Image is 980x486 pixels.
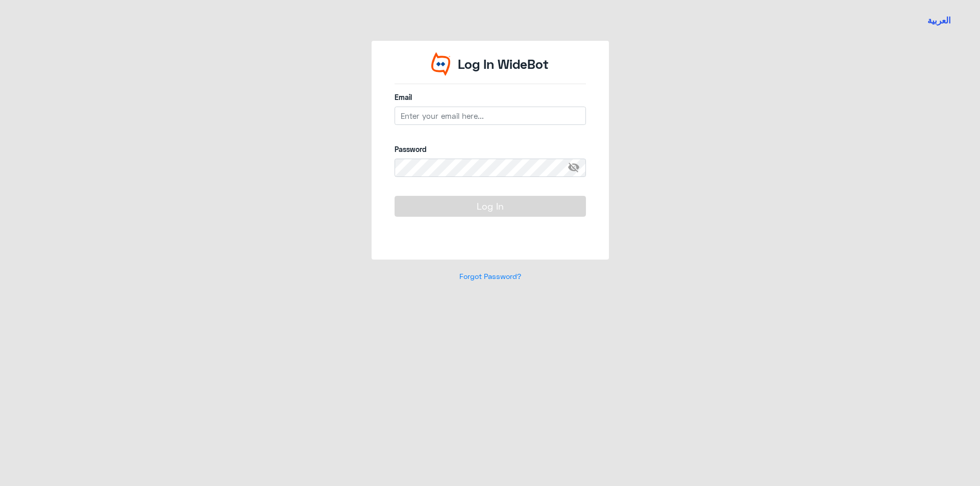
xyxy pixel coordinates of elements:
[395,107,586,125] input: Enter your email here...
[921,8,957,33] a: Switch language
[568,159,586,177] span: visibility_off
[458,55,549,74] p: Log In WideBot
[927,14,951,27] button: العربية
[395,196,586,216] button: Log In
[431,52,451,76] img: Widebot Logo
[459,272,521,280] a: Forgot Password?
[395,92,586,103] label: Email
[395,144,586,155] label: Password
